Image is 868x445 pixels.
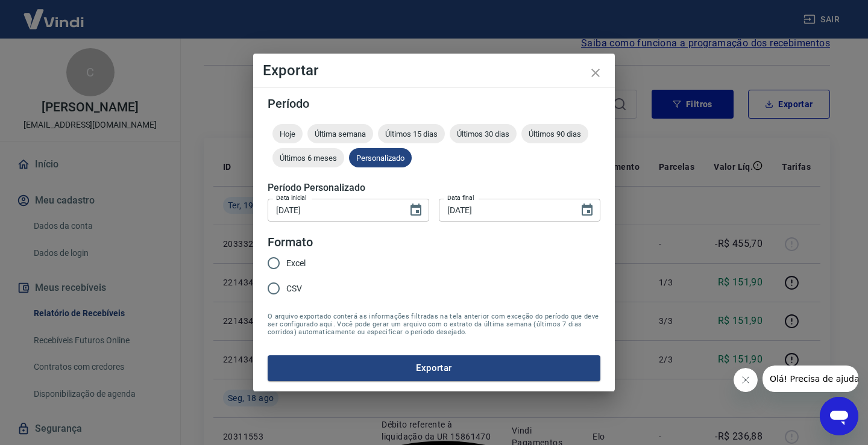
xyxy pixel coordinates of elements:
span: Última semana [307,129,373,138]
iframe: Mensagem da empresa [763,366,858,392]
input: DD/MM/YYYY [439,199,570,221]
span: Últimos 90 dias [521,129,588,138]
span: Personalizado [349,154,412,163]
button: Choose date, selected date is 1 de ago de 2025 [404,198,428,222]
div: Últimos 6 meses [272,148,344,167]
input: DD/MM/YYYY [268,199,399,221]
span: O arquivo exportado conterá as informações filtradas na tela anterior com exceção do período que ... [268,313,600,336]
legend: Formato [268,234,313,251]
button: Exportar [268,355,600,381]
button: close [581,58,610,87]
h5: Período [268,98,600,110]
div: Últimos 30 dias [450,124,517,143]
span: CSV [286,282,302,295]
span: Excel [286,257,306,270]
iframe: Botão para abrir a janela de mensagens [820,397,858,435]
div: Personalizado [349,148,412,167]
span: Olá! Precisa de ajuda? [7,8,101,18]
label: Data inicial [276,193,307,202]
h5: Período Personalizado [268,182,600,194]
span: Hoje [272,129,303,138]
div: Última semana [307,124,373,143]
span: Últimos 15 dias [378,129,445,138]
span: Últimos 6 meses [272,154,344,163]
h4: Exportar [263,63,605,78]
button: Choose date, selected date is 31 de ago de 2025 [575,198,599,222]
div: Últimos 15 dias [378,124,445,143]
iframe: Fechar mensagem [734,368,758,392]
div: Hoje [272,124,303,143]
div: Últimos 90 dias [521,124,588,143]
span: Últimos 30 dias [450,129,517,138]
label: Data final [447,193,474,202]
